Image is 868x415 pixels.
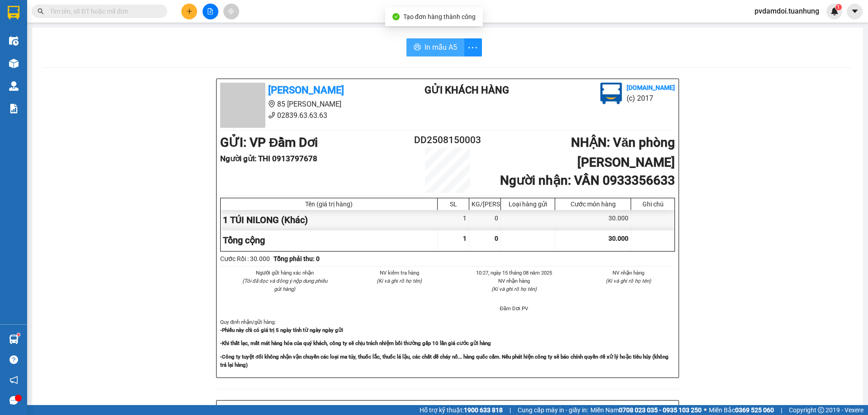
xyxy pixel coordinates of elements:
span: search [38,8,44,14]
img: icon-new-feature [830,7,839,15]
li: NV kiểm tra hàng [353,269,446,277]
div: SL [440,201,467,208]
span: caret-down [851,7,859,15]
span: copyright [818,407,824,413]
button: file-add [203,4,218,19]
span: file-add [207,8,213,14]
span: 30.000 [609,235,628,242]
span: | [781,405,782,415]
i: (Tôi đã đọc và đồng ý nộp dung phiếu gửi hàng) [242,278,327,292]
span: Tạo đơn hàng thành công [403,13,476,20]
div: 0 [469,210,501,230]
span: environment [52,22,59,29]
span: Hỗ trợ kỹ thuật: [420,405,503,415]
span: check-circle [392,13,400,20]
b: [PERSON_NAME] [268,84,344,96]
img: warehouse-icon [9,335,19,344]
button: caret-down [847,4,863,19]
strong: 1900 633 818 [464,406,503,414]
i: (Kí và ghi rõ họ tên) [377,278,422,284]
img: logo-vxr [8,6,19,19]
span: more [464,42,481,53]
b: Người gửi : THI 0913797678 [220,154,317,163]
span: Cung cấp máy in - giấy in: [518,405,588,415]
span: phone [268,112,275,119]
span: Miền Bắc [709,405,774,415]
div: Ghi chú [633,201,672,208]
div: Tên (giá trị hàng) [223,201,435,208]
span: printer [414,43,421,52]
div: KG/[PERSON_NAME] [472,201,498,208]
img: logo.jpg [600,83,622,104]
li: NV nhận hàng [582,269,675,277]
span: environment [268,100,275,107]
b: GỬI : VP Đầm Dơi [4,56,102,71]
span: 1 [463,235,467,242]
span: | [509,405,511,415]
span: aim [228,8,234,14]
b: NHẬN : Văn phòng [PERSON_NAME] [571,135,675,170]
div: 1 [438,210,469,230]
li: 10:27, ngày 15 tháng 08 năm 2025 [467,269,561,277]
b: [DOMAIN_NAME] [627,84,675,91]
strong: -Công ty tuyệt đối không nhận vận chuyển các loại ma túy, thuốc lắc, thuốc lá lậu, các chất dễ ch... [220,354,669,368]
h2: DD2508150003 [410,133,486,148]
span: In mẫu A5 [425,42,457,53]
button: more [464,38,482,56]
span: question-circle [9,355,18,364]
span: Tổng cộng [223,235,265,246]
span: plus [186,8,193,14]
li: Đầm Dơi PV [467,304,561,312]
sup: 1 [17,333,20,336]
span: 1 [837,4,840,10]
div: 1 TÚI NILONG (Khác) [221,210,438,230]
button: printerIn mẫu A5 [406,38,464,56]
b: GỬI : VP Đầm Dơi [220,135,318,150]
strong: -Khi thất lạc, mất mát hàng hóa của quý khách, công ty sẽ chịu trách nhiệm bồi thường gấp 10 lần ... [220,340,491,346]
div: Quy định nhận/gửi hàng : [220,318,675,369]
span: message [9,396,18,405]
li: 02839.63.63.63 [4,31,172,42]
div: Cước món hàng [557,201,628,208]
div: Loại hàng gửi [503,201,552,208]
sup: 1 [835,4,842,10]
b: Người nhận : VÂN 0933356633 [500,173,675,188]
span: 0 [495,235,498,242]
strong: 0369 525 060 [735,406,774,414]
li: (c) 2017 [627,93,675,104]
img: warehouse-icon [9,81,19,91]
div: 30.000 [555,210,631,230]
input: Tìm tên, số ĐT hoặc mã đơn [50,6,156,16]
img: warehouse-icon [9,59,19,68]
li: 02839.63.63.63 [220,110,388,121]
strong: 0708 023 035 - 0935 103 250 [619,406,702,414]
li: 85 [PERSON_NAME] [4,20,172,31]
span: notification [9,376,18,384]
button: aim [223,4,239,19]
img: warehouse-icon [9,36,19,46]
b: Tổng phải thu: 0 [274,255,320,262]
b: [PERSON_NAME] [52,6,128,17]
i: (Kí và ghi rõ họ tên) [606,278,651,284]
i: (Kí và ghi rõ họ tên) [491,286,537,292]
strong: -Phiếu này chỉ có giá trị 5 ngày tính từ ngày ngày gửi [220,327,343,333]
li: 85 [PERSON_NAME] [220,98,388,110]
li: Người gửi hàng xác nhận [238,269,331,277]
b: Gửi khách hàng [425,84,509,96]
li: NV nhận hàng [467,277,561,285]
span: ⚪️ [704,408,707,412]
div: Cước Rồi : 30.000 [220,254,270,264]
img: solution-icon [9,104,19,113]
button: plus [181,4,197,19]
span: pvdamdoi.tuanhung [747,5,826,17]
span: Miền Nam [590,405,702,415]
span: phone [52,33,59,40]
